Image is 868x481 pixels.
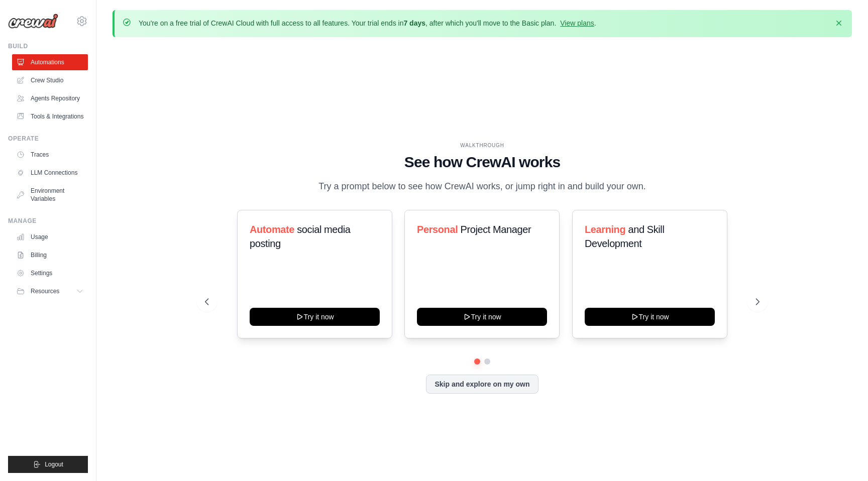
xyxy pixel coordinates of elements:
[8,456,88,473] button: Logout
[12,247,88,263] a: Billing
[205,142,759,149] div: WALKTHROUGH
[45,460,63,468] span: Logout
[417,224,458,235] span: Personal
[585,224,625,235] span: Learning
[8,217,88,225] div: Manage
[12,165,88,181] a: LLM Connections
[250,308,380,326] button: Try it now
[417,308,547,326] button: Try it now
[12,283,88,299] button: Resources
[403,19,425,27] strong: 7 days
[818,433,868,481] iframe: Chat Widget
[250,224,351,249] span: social media posting
[31,287,59,295] span: Resources
[12,108,88,125] a: Tools & Integrations
[12,265,88,281] a: Settings
[12,183,88,207] a: Environment Variables
[461,224,531,235] span: Project Manager
[426,375,538,394] button: Skip and explore on my own
[585,308,715,326] button: Try it now
[12,147,88,163] a: Traces
[12,72,88,88] a: Crew Studio
[8,42,88,50] div: Build
[139,18,596,28] p: You're on a free trial of CrewAI Cloud with full access to all features. Your trial ends in , aft...
[313,179,651,194] p: Try a prompt below to see how CrewAI works, or jump right in and build your own.
[8,135,88,143] div: Operate
[12,229,88,245] a: Usage
[585,224,664,249] span: and Skill Development
[205,153,759,171] h1: See how CrewAI works
[250,224,294,235] span: Automate
[12,90,88,106] a: Agents Repository
[8,14,58,29] img: Logo
[560,19,594,27] a: View plans
[12,54,88,70] a: Automations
